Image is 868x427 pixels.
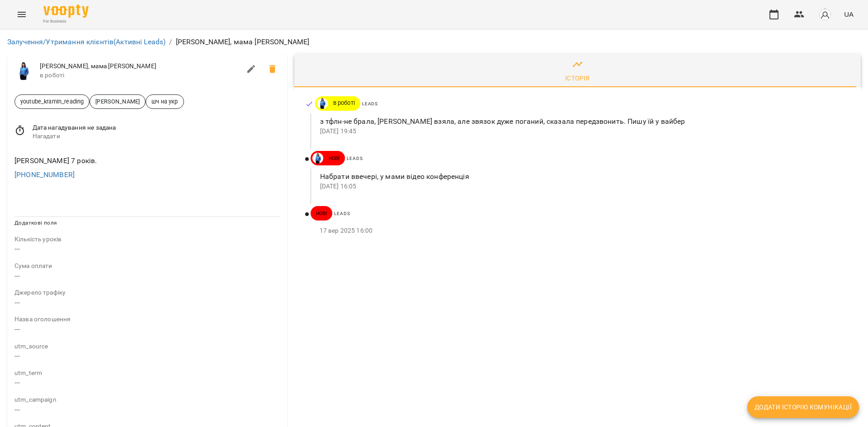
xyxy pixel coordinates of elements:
a: Залучення/Утримання клієнтів(Активні Leads) [7,38,165,46]
p: field-description [14,315,280,324]
p: з тфлн-не брала, [PERSON_NAME] взяла, але звязок дуже поганий, сказала передзвонить. Пишу їй у ва... [320,116,846,127]
span: [PERSON_NAME] [90,97,145,106]
span: For Business [43,19,89,24]
span: Нагадати [33,132,280,141]
button: Menu [11,4,33,25]
span: youtube_kramin_reading [15,97,89,106]
span: Дата нагадування не задана [33,123,280,132]
span: Додати історію комунікації [755,402,852,413]
p: --- [14,324,280,335]
p: field-description [14,342,280,351]
span: [PERSON_NAME], мама [PERSON_NAME] [40,62,241,71]
div: [PERSON_NAME] 7 років. [13,154,282,168]
p: 17 вер 2025 16:00 [320,226,846,235]
span: нові [311,209,333,217]
a: Дащенко Аня [311,153,323,164]
p: field-description [14,262,280,271]
span: Додаткові поля [14,220,57,226]
span: шч на укр [146,97,183,106]
p: Набрати ввечері, у мами відео конференція [320,171,846,182]
span: Leads [347,156,363,161]
img: Дащенко Аня [14,62,33,80]
p: --- [14,244,280,254]
nav: breadcrumb [7,37,861,47]
p: [PERSON_NAME], мама [PERSON_NAME] [176,37,310,47]
span: в роботі [40,71,241,80]
p: --- [14,404,280,415]
span: нові [323,154,345,162]
span: UA [844,9,854,19]
p: [DATE] 16:05 [320,182,846,191]
p: --- [14,271,280,282]
p: [DATE] 19:45 [320,127,846,136]
p: field-description [14,235,280,244]
li: / [169,37,172,47]
button: Додати історію комунікації [747,396,859,418]
img: Дащенко Аня [317,98,328,109]
p: field-description [14,288,280,297]
span: в роботі [328,99,360,107]
a: Дащенко Аня [315,98,328,109]
img: avatar_s.png [819,8,831,21]
a: [PHONE_NUMBER] [14,170,75,179]
p: --- [14,297,280,308]
p: field-description [14,395,280,404]
p: field-description [14,369,280,378]
button: UA [840,6,857,23]
p: --- [14,377,280,388]
img: Дащенко Аня [312,153,323,164]
span: Leads [362,101,378,106]
div: Історія [565,73,590,84]
img: Voopty Logo [43,5,89,18]
span: Leads [334,211,350,216]
p: --- [14,351,280,361]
